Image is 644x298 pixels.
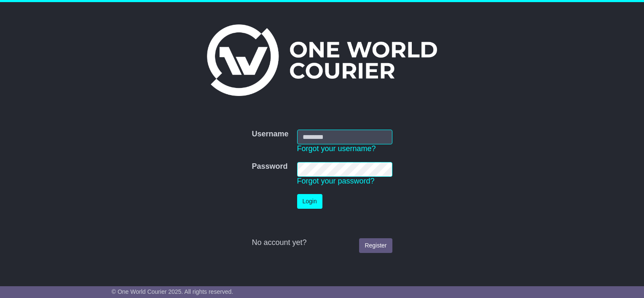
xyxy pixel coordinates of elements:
[252,238,392,247] div: No account yet?
[252,162,287,171] label: Password
[252,130,288,139] label: Username
[297,144,376,153] a: Forgot your username?
[207,24,437,96] img: One World
[297,194,322,209] button: Login
[359,238,392,253] a: Register
[112,288,233,295] span: © One World Courier 2025. All rights reserved.
[297,177,375,185] a: Forgot your password?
